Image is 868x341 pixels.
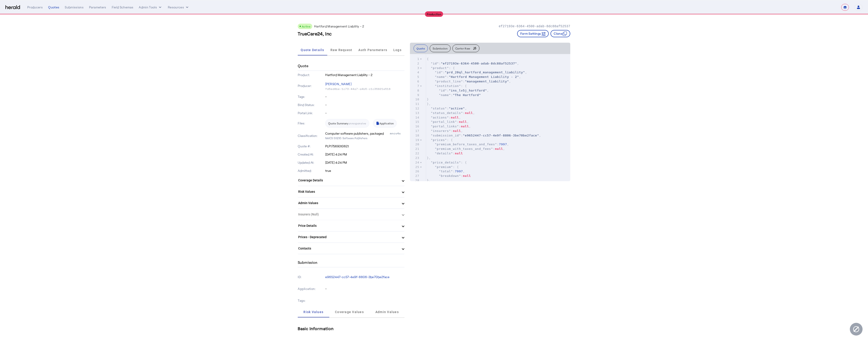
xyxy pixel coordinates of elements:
[427,174,471,178] span: :
[298,103,324,107] p: Bind Status:
[298,73,324,77] p: Product:
[298,220,404,231] mat-expansion-panel-header: Price Details
[410,138,420,142] div: 19
[410,70,420,75] div: 4
[427,179,431,182] span: },
[298,111,324,115] p: Portal Link:
[461,125,469,128] span: null
[325,152,405,157] p: [DATE] 4:24 PM
[463,174,471,178] span: null
[427,111,475,115] span: : ,
[427,93,481,97] span: :
[439,89,447,92] span: "id"
[373,119,397,128] a: Application
[427,71,527,74] span: : ,
[410,54,570,181] herald-code-block: quote
[427,125,471,128] span: : ,
[325,287,405,291] p: -
[453,129,461,133] span: null
[435,143,497,146] span: "premium_before_taxes_and_fees"
[298,223,399,228] mat-panel-title: Price Details
[410,84,420,88] div: 7
[298,286,324,292] p: Application:
[298,246,399,251] mat-panel-title: Contacts
[463,134,539,137] span: "e9652447-cc57-4e9f-8806-3be70be2face"
[325,131,384,136] div: Computer software publishers, packaged
[390,131,404,136] div: mncv4s
[427,66,455,70] span: : {
[325,81,405,87] p: [PERSON_NAME]
[435,84,461,88] span: "institution"
[410,93,420,97] div: 9
[298,178,399,183] mat-panel-title: Coverage Details
[451,116,459,119] span: null
[427,143,509,146] span: : ,
[298,297,324,304] p: Tags:
[499,24,570,29] p: ef27193e-6364-4500-adab-8dc88af52537
[298,175,404,186] mat-expansion-panel-header: Coverage Details
[435,147,493,151] span: "premium_with_taxes_and_fees"
[427,156,431,160] span: },
[439,174,461,178] span: "breakdown"
[410,66,420,70] div: 3
[427,152,463,155] span: :
[325,275,405,279] p: e9652447-cc57-4e9f-8806-3be70be2face
[410,169,420,174] div: 26
[435,165,453,169] span: "premium"
[414,44,428,52] button: Quote
[517,30,549,37] button: Form Settings
[298,30,332,37] h3: TrueCare24, Inc
[431,111,463,115] span: "status_details"
[435,80,463,83] span: "product_line"
[330,48,352,52] span: Raw Request
[358,48,387,52] span: Auth Parameters
[325,136,405,140] p: NAICS 511210: Software Publishers
[298,144,324,148] p: Quote #:
[298,160,324,165] p: Updated At:
[410,124,420,129] div: 16
[452,44,479,52] button: Carrier Raw
[455,152,463,155] span: null
[375,310,399,314] span: Admin Values
[168,5,189,10] button: Resources dropdown menu
[410,178,420,183] div: 28
[298,232,404,242] mat-expansion-panel-header: Prices - Deprecated
[431,107,447,110] span: "status"
[298,133,324,138] p: Classification:
[325,168,405,173] p: true
[427,138,453,142] span: : {
[410,115,420,120] div: 14
[5,5,20,10] img: Herald Logo
[427,107,467,110] span: : ,
[427,89,489,92] span: : ,
[427,98,429,101] span: }
[449,89,487,92] span: "ins_lv5j_hartford"
[314,24,364,29] p: Hartford Management Liability - 2
[410,102,420,106] div: 11
[427,62,519,65] span: : ,
[427,120,469,124] span: : ,
[427,84,467,88] span: : {
[455,170,463,173] span: 7997
[89,5,106,10] div: Parameters
[298,84,324,88] p: Producer:
[427,134,541,137] span: : ,
[298,63,308,69] h4: Quote
[325,94,405,99] p: -
[431,134,461,137] span: "submission_id"
[427,80,511,83] span: : ,
[459,120,467,124] span: null
[410,75,420,79] div: 5
[302,25,310,28] span: Active
[439,93,451,97] span: "name"
[298,94,324,99] p: Tags:
[427,147,505,151] span: : ,
[410,165,420,169] div: 25
[427,116,461,119] span: : ,
[427,165,459,169] span: : {
[435,71,443,74] span: "id"
[325,160,405,165] p: [DATE] 4:24 PM
[298,201,399,205] mat-panel-title: Admin Values
[431,138,447,142] span: "prices"
[435,75,447,79] span: "name"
